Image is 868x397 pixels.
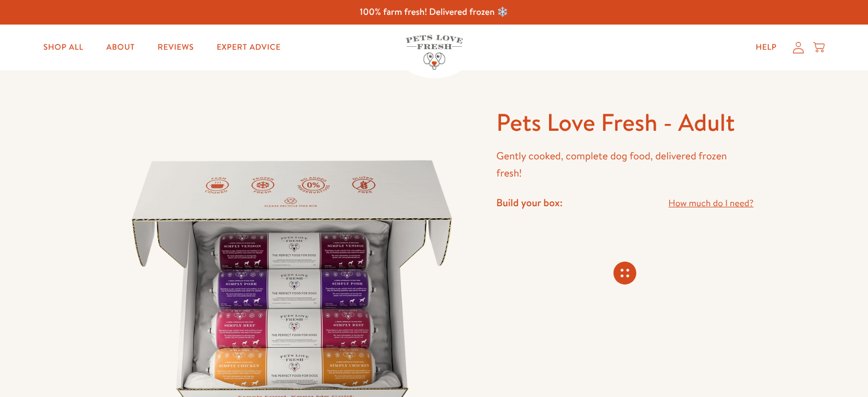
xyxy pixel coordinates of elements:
a: How much do I need? [668,196,753,211]
p: Gently cooked, complete dog food, delivered frozen fresh! [496,147,754,182]
img: Pets Love Fresh [406,35,463,70]
a: About [97,36,144,59]
h4: Build your box: [496,196,563,209]
h1: Pets Love Fresh - Adult [496,107,754,138]
a: Help [746,36,786,59]
a: Shop All [34,36,92,59]
a: Expert Advice [208,36,290,59]
svg: Connecting store [613,262,636,284]
a: Reviews [148,36,203,59]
